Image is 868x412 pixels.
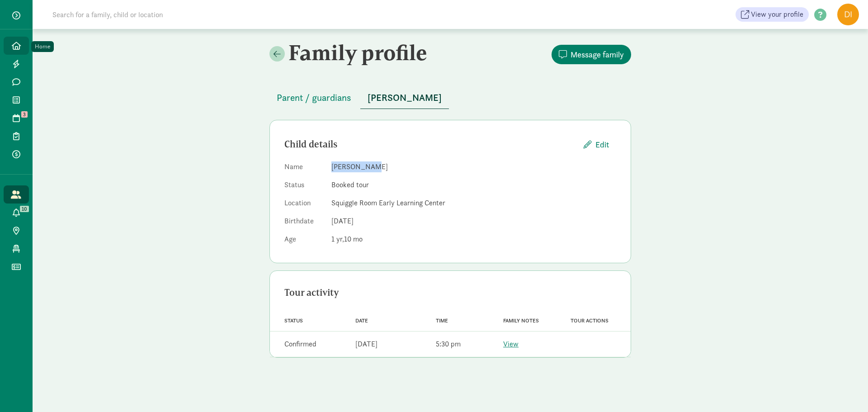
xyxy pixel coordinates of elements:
button: Edit [576,135,616,154]
dt: Birthdate [284,216,324,230]
dt: Age [284,234,324,248]
dd: [PERSON_NAME] [331,161,616,172]
span: [DATE] [331,216,354,226]
div: [DATE] [355,339,377,350]
span: Tour actions [571,317,609,324]
span: 1 [331,234,344,244]
dt: Status [284,180,324,194]
dt: Location [284,198,324,212]
div: Child details [284,137,576,152]
span: 10 [344,234,363,244]
span: View your profile [751,9,803,20]
dt: Name [284,161,324,176]
span: 10 [20,206,29,212]
input: Search for a family, child or location [47,5,301,24]
a: 10 [4,204,29,222]
span: Message family [571,48,624,61]
dd: Squiggle Room Early Learning Center [331,198,616,208]
a: View your profile [736,7,809,22]
span: [PERSON_NAME] [368,90,442,105]
span: Status [284,317,303,324]
a: 3 [4,109,29,127]
button: Parent / guardians [269,87,359,109]
button: [PERSON_NAME] [360,87,449,109]
div: Tour activity [284,285,616,300]
span: Time [436,317,448,324]
dd: Booked tour [331,180,616,190]
button: Message family [552,45,631,64]
h2: Family profile [269,40,448,65]
a: [PERSON_NAME] [360,93,449,103]
span: Edit [595,138,609,151]
a: Parent / guardians [269,93,359,103]
a: View [503,339,519,349]
span: Family notes [503,317,539,324]
span: Parent / guardians [277,90,351,105]
div: Confirmed [284,339,316,350]
span: Date [355,317,368,324]
iframe: Chat Widget [823,369,868,412]
div: Home [35,42,50,51]
div: 5:30 pm [436,339,461,350]
span: 3 [21,111,28,118]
